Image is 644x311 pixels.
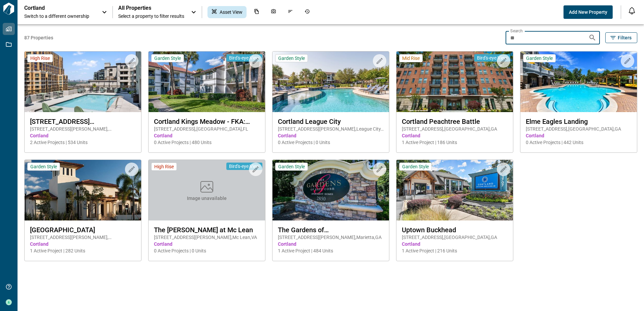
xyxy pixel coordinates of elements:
span: Cortland League City [278,117,384,126]
div: Issues & Info [284,6,297,18]
div: Job History [300,6,314,18]
span: Bird's-eye View [229,163,260,169]
span: 0 Active Projects | 480 Units [154,139,260,146]
span: Garden Style [526,55,553,61]
button: Search properties [586,31,599,44]
span: 1 Active Project | 282 Units [30,247,136,254]
span: [STREET_ADDRESS] , [GEOGRAPHIC_DATA] , GA [402,126,508,132]
span: 2 Active Projects | 534 Units [30,139,136,146]
span: Cortland [154,132,260,139]
span: 0 Active Projects | 442 Units [526,139,632,146]
span: Bird's-eye View [477,55,508,61]
span: [STREET_ADDRESS] , [GEOGRAPHIC_DATA] , GA [402,234,508,241]
span: Bird's-eye View [229,55,260,61]
span: Cortland Kings Meadow - FKA: [GEOGRAPHIC_DATA] [154,117,260,126]
span: Garden Style [278,164,305,170]
img: property-asset [149,51,265,112]
img: property-asset [25,51,141,112]
span: Mid Rise [402,55,420,61]
span: Uptown Buckhead [402,226,508,234]
span: [STREET_ADDRESS][PERSON_NAME] , [GEOGRAPHIC_DATA] , FL [30,234,136,241]
span: 0 Active Projects | 0 Units [278,139,384,146]
span: Cortland [278,132,384,139]
span: Image unavailable [187,195,227,202]
span: [STREET_ADDRESS][PERSON_NAME] , League City , [GEOGRAPHIC_DATA] [278,126,384,132]
span: Elme Eagles Landing [526,117,632,126]
span: Garden Style [402,164,429,170]
span: 87 Properties [24,34,503,41]
span: The [PERSON_NAME] at Mc Lean [154,226,260,234]
span: [STREET_ADDRESS] , [GEOGRAPHIC_DATA] , GA [526,126,632,132]
span: [STREET_ADDRESS][PERSON_NAME] , Mc Lean , VA [154,234,260,241]
label: Search [510,28,523,34]
img: property-asset [520,51,637,112]
span: Garden Style [30,164,57,170]
span: High Rise [154,164,174,170]
span: Cortland [30,241,136,247]
span: [STREET_ADDRESS][PERSON_NAME] , Marietta , GA [278,234,384,241]
button: Open notification feed [626,5,637,16]
span: [STREET_ADDRESS] , [GEOGRAPHIC_DATA] , FL [154,126,260,132]
span: All Properties [118,5,184,11]
div: Documents [250,6,263,18]
img: property-asset [25,160,141,220]
div: Photos [267,6,280,18]
span: Cortland [154,241,260,247]
span: Cortland Peachtree Battle [402,117,508,126]
span: 1 Active Project | 484 Units [278,247,384,254]
span: Cortland [402,132,508,139]
span: The Gardens of [GEOGRAPHIC_DATA][PERSON_NAME] [278,226,384,234]
span: [GEOGRAPHIC_DATA] [30,226,136,234]
span: 1 Active Project | 216 Units [402,247,508,254]
img: property-asset [396,160,513,220]
span: 1 Active Project | 186 Units [402,139,508,146]
span: Switch to a different ownership [24,13,95,20]
span: Cortland [402,241,508,247]
button: Filters [605,32,637,43]
span: [STREET_ADDRESS][PERSON_NAME] [30,117,136,126]
span: Garden Style [278,55,305,61]
span: Cortland [278,241,384,247]
span: Cortland [526,132,632,139]
span: High Rise [30,55,50,61]
span: Asset View [220,9,243,15]
div: Asset View [207,6,247,18]
span: [STREET_ADDRESS][PERSON_NAME] , [GEOGRAPHIC_DATA] , VA [30,126,136,132]
p: Cortland [24,5,85,11]
img: property-asset [272,51,389,112]
span: Select a property to filter results [118,13,184,20]
span: Add New Property [569,9,607,15]
span: 0 Active Projects | 0 Units [154,247,260,254]
span: Garden Style [154,55,181,61]
span: Cortland [30,132,136,139]
img: property-asset [272,160,389,220]
img: property-asset [396,51,513,112]
button: Add New Property [563,5,613,19]
span: Filters [618,34,632,41]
